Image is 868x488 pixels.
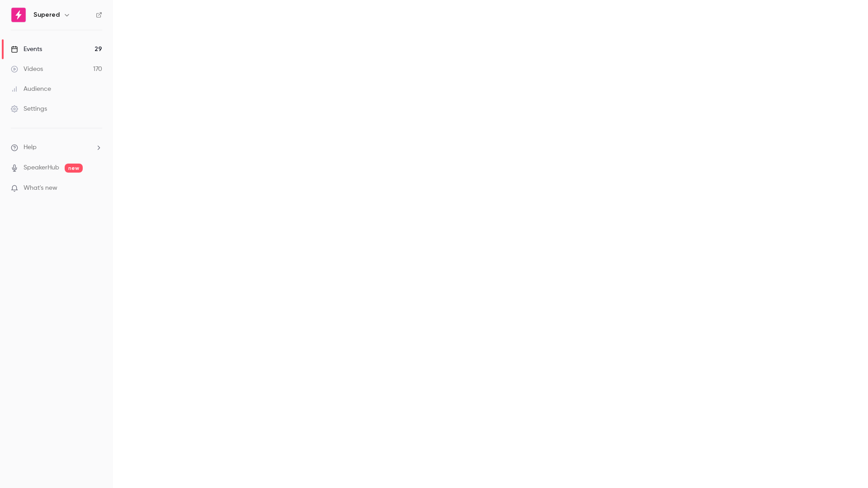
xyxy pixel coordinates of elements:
img: Supered [11,8,26,22]
div: Videos [11,65,43,74]
div: Settings [11,104,47,113]
span: Help [24,143,37,152]
div: Events [11,45,42,54]
li: help-dropdown-opener [11,143,102,152]
h6: Supered [33,10,60,19]
a: SpeakerHub [24,163,59,173]
span: What's new [24,183,57,193]
span: new [65,164,83,173]
div: Audience [11,84,51,94]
